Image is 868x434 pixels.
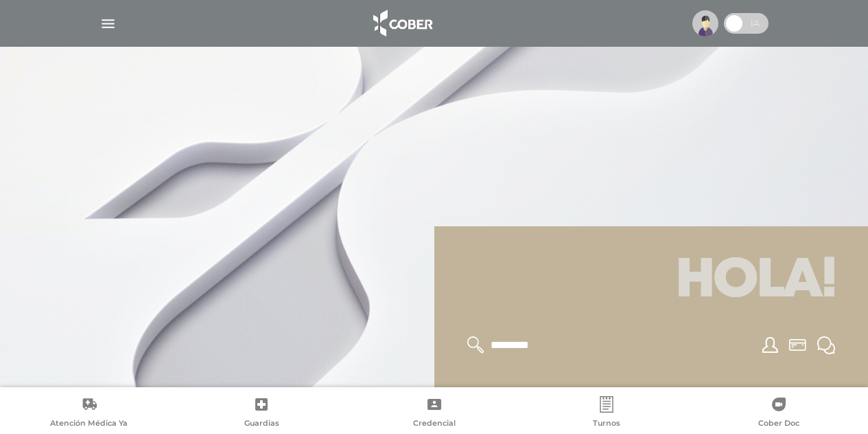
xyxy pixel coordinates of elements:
[244,418,279,431] span: Guardias
[99,15,117,32] img: Cober_menu-lines-white.svg
[3,396,175,431] a: Atención Médica Ya
[693,396,865,431] a: Cober Doc
[758,418,799,431] span: Cober Doc
[348,396,520,431] a: Credencial
[366,7,438,40] img: logo_cober_home-white.png
[451,243,852,320] h1: Hola!
[520,396,692,431] a: Turnos
[692,10,718,36] img: profile-placeholder.svg
[50,418,128,431] span: Atención Médica Ya
[413,418,456,431] span: Credencial
[593,418,620,431] span: Turnos
[175,396,347,431] a: Guardias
